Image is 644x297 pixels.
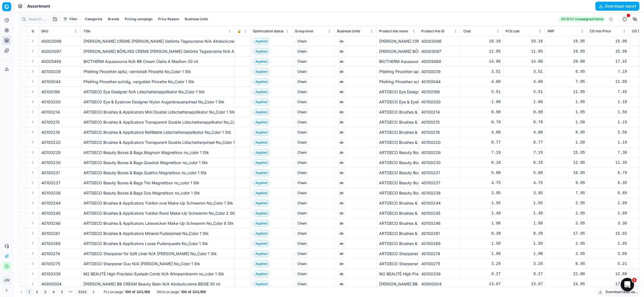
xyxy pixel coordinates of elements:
span: de [337,109,346,115]
span: Chain [295,99,309,105]
div: ARTDECO Beauty Boxes & Bags Quattro Magnetbox no_color 1 Stk [83,170,232,176]
button: Pricing campaign [122,16,155,22]
span: de [337,210,346,217]
div: 6.95 [548,69,585,74]
div: 1.19 [590,140,627,145]
div: 40100198 [421,89,459,95]
div: ARTDECO Eye & Eyebrow Designer Nylon Augenbrauenpinsel No_Color 1 Stk [83,99,232,105]
div: ARTDECO Brushes & Applicators Latexecken Make-Up Schwamm No_Color 8 Stk [379,221,417,226]
div: 1.98 [463,221,501,226]
div: 10.16 [506,38,543,44]
button: Expand [29,58,36,65]
span: 40100220 [41,140,61,145]
div: 2.99 [590,210,627,216]
span: Applied [253,48,270,55]
button: Brands [106,16,121,22]
div: 7.19 [506,150,543,155]
span: de [337,78,346,85]
div: 1.56 [590,109,627,115]
span: 40003097 [41,49,61,54]
div: ARTDECO Brushes & Applicators Refilllable Lidschattenapplikator No_Color 1 Stk [379,130,417,135]
div: ARTDECO Brushes & Applicators Yukilon oval Make-Up Schwamm No_Color 1 Stk [379,200,417,206]
button: Expand [29,260,36,267]
button: Expand [29,179,36,186]
button: Download table as... [597,289,640,295]
span: de [337,190,346,196]
span: Chain [295,250,309,257]
div: 4.75 [506,180,543,186]
div: ARTDECO Brushes & Applicators Transparent Double Lidschattenapplikator No_Color 1 Stk [379,119,417,125]
span: Chain [295,230,309,237]
span: Chain [295,240,309,247]
span: Chain [295,210,309,217]
div: 1.55 [506,200,543,206]
div: 12.95 [548,160,585,165]
span: 40100229 [41,150,61,155]
span: 40100218 [41,130,60,135]
span: 40100231 [41,170,60,176]
span: 40100214 [41,109,60,115]
div: ARTDECO Brushes & Applicators Yukilon oval Make-Up Schwamm No_Color 1 Stk [83,200,232,206]
span: 1 [632,278,637,282]
button: 5 [58,289,65,295]
div: 14.88 [506,59,543,64]
span: 40100244 [41,200,61,206]
div: 17.42 [590,59,627,64]
button: Expand [29,129,36,135]
iframe: Intercom live chat [621,278,634,291]
span: 40100238 [41,190,61,196]
div: 40100229 [421,150,459,155]
div: 15.92 [590,231,627,236]
button: Expand [29,88,36,95]
span: de [337,240,346,247]
div: 11.95 [548,89,585,95]
button: Download report [595,2,640,11]
input: Search by SKU or title [28,16,46,22]
div: 3.95 [463,190,501,196]
div: 2.95 [548,241,585,246]
div: 40100237 [421,180,459,186]
div: 0.77 [463,140,501,145]
span: Chain [295,169,309,176]
div: 1.50 [463,241,501,246]
span: de [337,129,346,136]
div: 1.50 [548,119,585,125]
div: 1.49 [463,210,501,216]
div: 3.95 [548,221,585,226]
strong: 323,168 [136,290,150,294]
span: RRP [548,29,554,33]
div: 6.19 [463,160,501,165]
span: 40100246 [41,221,61,226]
div: 14.88 [463,59,501,64]
span: Applied [253,200,270,207]
span: Group level [295,29,313,33]
div: 15.95 [548,150,585,155]
button: Expand [29,189,36,196]
button: Price Reason [156,16,181,22]
button: Expand [29,98,36,105]
span: Applied [253,109,270,115]
span: de [337,89,346,95]
div: 1.10 [590,99,627,105]
span: Applied [253,38,270,45]
span: Applied [253,230,270,237]
span: Chain [295,180,309,186]
div: 8.39 [463,231,501,236]
span: 40005488 [41,59,61,64]
div: Pfeilring Pinzetten schräg, vergoldet Pinzette No_Color 1 Stk [83,79,232,85]
div: 5.51 [463,89,501,95]
span: Assortment [27,3,50,9]
div: 11.99 [590,79,627,85]
button: 3232 [76,289,89,295]
span: Applied [253,169,270,176]
span: de [337,159,346,166]
div: 7.30 [590,150,627,155]
button: Expand [29,270,36,277]
div: Pfeilring Pinzetten spitz, vernickelt Pinzette No_Color 1 Stk [83,69,232,74]
span: Applied [253,240,270,247]
div: 40100245 [421,210,459,216]
div: 40100230 [421,160,459,165]
span: Applied [253,190,270,196]
div: 1.49 [506,210,543,216]
span: Chain [295,78,309,85]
